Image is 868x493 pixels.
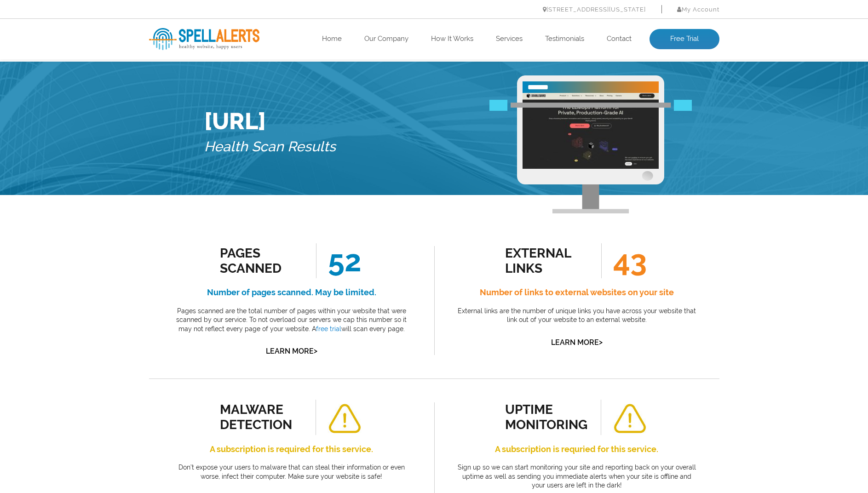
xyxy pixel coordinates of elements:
p: Don’t expose your users to malware that can steal their information or even worse, infect their c... [170,463,414,481]
h1: [URL] [204,108,336,135]
a: free trial [316,325,341,332]
div: external links [505,246,588,276]
div: malware detection [220,402,303,432]
a: Learn More> [266,347,317,355]
h4: Number of pages scanned. May be limited. [170,285,414,300]
span: > [599,336,603,349]
a: Learn More> [551,338,603,347]
span: 43 [601,243,647,278]
div: Pages Scanned [220,246,303,276]
img: Free Webiste Analysis [489,100,692,111]
p: Sign up so we can start monitoring your site and reporting back on your overall uptime as well as... [455,463,699,490]
p: Pages scanned are the total number of pages within your website that were scanned by our service.... [170,307,414,334]
img: Free Webiste Analysis [517,75,664,213]
p: External links are the number of unique links you have across your website that link out of your ... [455,307,699,325]
span: 52 [316,243,362,278]
h4: A subscription is required for this service. [170,442,414,457]
img: alert [328,404,362,434]
span: > [314,344,317,357]
h4: Number of links to external websites on your site [455,285,699,300]
h4: A subscription is requried for this service. [455,442,699,457]
img: Free Website Analysis [523,93,659,169]
h5: Health Scan Results [204,135,336,159]
div: uptime monitoring [505,402,588,432]
img: alert [613,404,647,434]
